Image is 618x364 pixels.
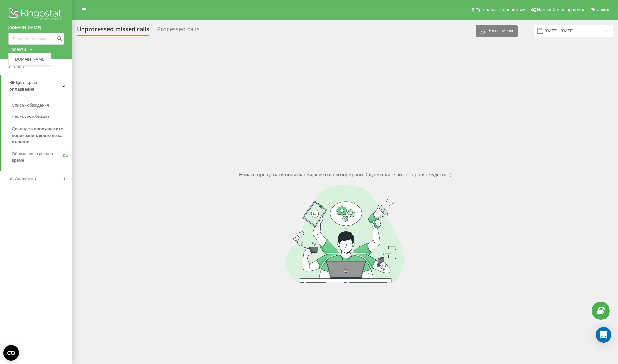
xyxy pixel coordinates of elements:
a: Център за оплаквания [1,75,72,97]
input: Търсене по номер [8,33,64,45]
button: Експортиране [476,25,518,37]
span: Настройки на профила [537,7,586,12]
span: Списък обаждания [12,102,49,109]
a: Обаждания в реално времеNEW [12,148,72,166]
a: Списък съобщения [12,111,72,123]
button: Open CMP widget [3,345,19,361]
div: Проекти [8,46,26,53]
div: Unprocessed missed calls [77,26,149,36]
div: Processed calls [157,26,200,36]
div: Open Intercom Messenger [596,327,611,343]
span: Център за оплаквания [9,80,37,92]
span: Изход [596,7,609,12]
a: [DOMAIN_NAME] [8,25,64,31]
img: Ringostat logo [8,7,64,23]
span: Списък съобщения [12,114,50,120]
span: Обаждания в реално време [12,151,62,164]
span: Доклад за пропуснатите повиквания, които не са върнати [12,126,69,145]
span: Аналитика [15,176,36,181]
a: Списък обаждания [12,100,72,111]
span: Табло [12,64,24,69]
span: Програма за препоръки [475,7,525,12]
a: [DOMAIN_NAME] [14,57,45,62]
a: Доклад за пропуснатите повиквания, които не са върнати [12,123,72,148]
